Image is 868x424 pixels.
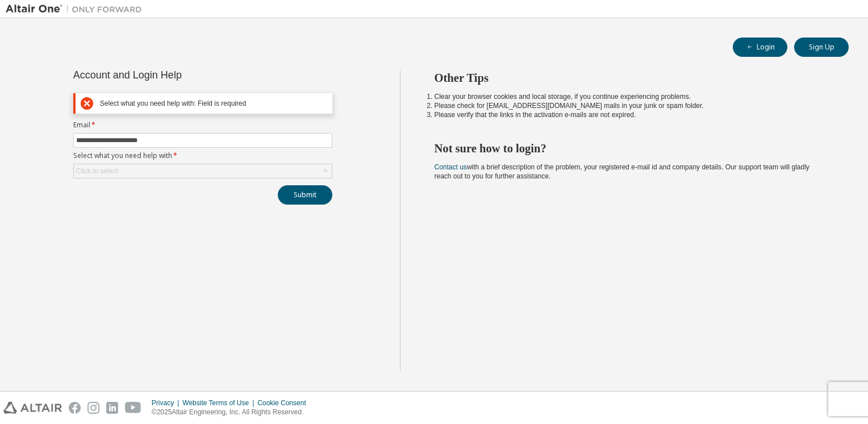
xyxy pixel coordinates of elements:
[152,398,182,408] div: Privacy
[435,163,809,180] span: with a brief description of the problem, your registered e-mail id and company details. Our suppo...
[435,110,829,119] li: Please verify that the links in the activation e-mails are not expired.
[76,167,118,176] div: Click to select
[87,402,99,414] img: instagram.svg
[100,99,327,108] div: Select what you need help with: Field is required
[435,163,467,171] a: Contact us
[3,402,62,414] img: altair_logo.svg
[73,120,332,130] label: Email
[278,185,332,205] button: Submit
[182,398,257,408] div: Website Terms of Use
[125,402,141,414] img: youtube.svg
[106,402,118,414] img: linkedin.svg
[73,70,281,80] div: Account and Login Help
[794,38,849,57] button: Sign Up
[152,408,313,417] p: © 2025 Altair Engineering, Inc. All Rights Reserved.
[257,398,312,408] div: Cookie Consent
[6,3,148,15] img: Altair One
[73,151,332,160] label: Select what you need help with
[69,402,81,414] img: facebook.svg
[435,101,829,110] li: Please check for [EMAIL_ADDRESS][DOMAIN_NAME] mails in your junk or spam folder.
[435,141,829,156] h2: Not sure how to login?
[435,92,829,101] li: Clear your browser cookies and local storage, if you continue experiencing problems.
[74,164,332,178] div: Click to select
[733,38,787,57] button: Login
[435,70,829,85] h2: Other Tips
